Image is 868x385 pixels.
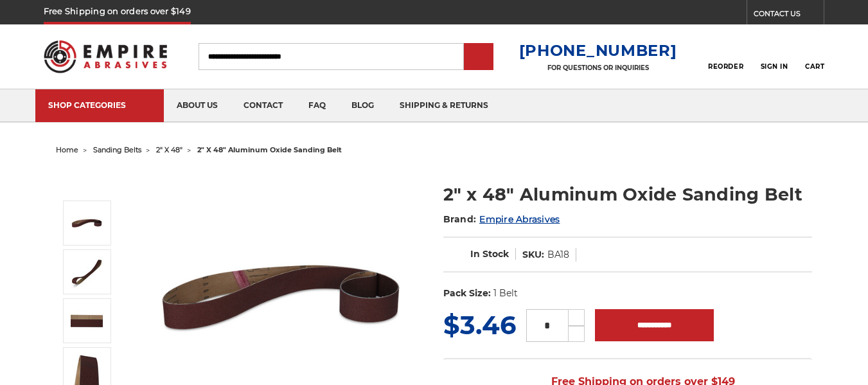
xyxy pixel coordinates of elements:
a: [PHONE_NUMBER] [519,41,677,60]
a: CONTACT US [754,6,824,24]
span: Sign In [761,62,788,71]
a: home [56,145,78,154]
a: 2" x 48" [156,145,182,154]
img: 2" x 48" Sanding Belt - Aluminum Oxide [71,207,103,239]
span: 2" x 48" aluminum oxide sanding belt [197,145,342,154]
dd: 1 Belt [493,287,518,300]
a: sanding belts [93,145,141,154]
span: Brand: [443,213,477,225]
input: Submit [466,44,492,70]
a: Reorder [708,42,743,70]
a: contact [231,89,296,122]
dd: BA18 [547,248,569,262]
dt: SKU: [522,248,544,262]
span: Cart [805,62,824,71]
h1: 2" x 48" Aluminum Oxide Sanding Belt [443,182,812,207]
a: shipping & returns [387,89,501,122]
img: 2" x 48" AOX Sanding Belt [71,305,103,337]
a: Empire Abrasives [479,213,560,225]
span: Reorder [708,62,743,71]
img: Empire Abrasives [44,32,167,80]
img: 2" x 48" Aluminum Oxide Sanding Belt [71,256,103,288]
span: In Stock [470,248,509,260]
a: SHOP CATEGORIES [35,89,164,122]
a: Cart [805,42,824,71]
div: SHOP CATEGORIES [48,100,151,110]
dt: Pack Size: [443,287,491,300]
a: about us [164,89,231,122]
p: FOR QUESTIONS OR INQUIRIES [519,64,677,72]
span: $3.46 [443,309,516,341]
a: blog [339,89,387,122]
a: faq [296,89,339,122]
